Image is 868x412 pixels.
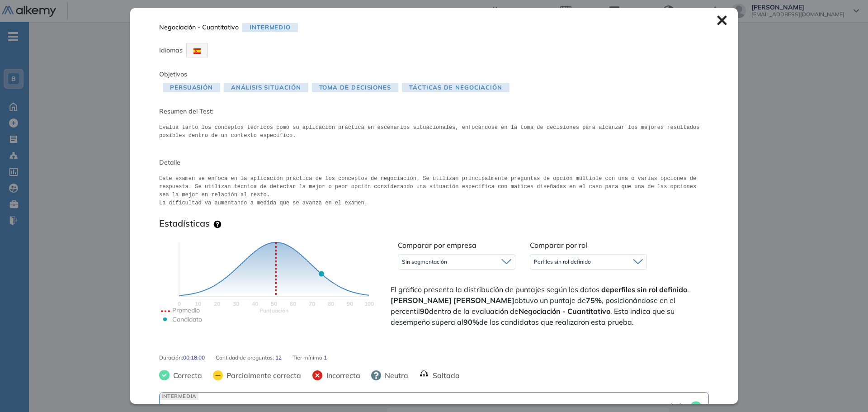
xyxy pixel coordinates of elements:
[159,123,709,140] pre: Evalúa tanto los conceptos teóricos como su aplicación práctica en escenarios situacionales, enfo...
[224,83,308,92] span: Análisis Situación
[159,218,210,229] h3: Estadísticas
[420,307,429,316] strong: 90
[312,83,398,92] span: Toma de decisiones
[364,300,374,307] text: 100
[402,258,447,265] span: Sin segmentación
[650,402,664,410] span: 1 min
[159,23,239,32] span: Negociación - Cuantitativo
[195,300,201,307] text: 10
[391,296,452,305] strong: [PERSON_NAME]
[193,48,201,54] img: ESP
[159,354,183,362] span: Duración :
[159,107,709,116] span: Resumen del Test:
[271,300,277,307] text: 50
[347,300,353,307] text: 90
[167,403,372,409] span: ¿Qué tipo de estrategia de negociación tiende a ser más exitosa en el largo plazo?
[178,300,181,307] text: 0
[242,23,298,33] span: Intermedio
[223,370,301,381] span: Parcialmente correcta
[398,241,476,250] span: Comparar por empresa
[159,46,183,54] span: Idiomas
[402,83,509,92] span: Tácticas de Negociación
[530,241,587,250] span: Comparar por rol
[259,307,288,314] text: Scores
[534,258,591,265] span: Perfiles sin rol definido
[453,296,514,305] strong: [PERSON_NAME]
[170,370,202,381] span: Correcta
[290,300,296,307] text: 60
[163,83,220,92] span: Persuasión
[429,370,460,381] span: Saltada
[328,300,334,307] text: 80
[519,307,610,316] strong: Negociación - Cuantitativo
[610,285,687,294] strong: perfiles sin rol definido
[159,158,709,167] span: Detalle
[309,300,315,307] text: 70
[172,315,202,323] text: Candidato
[159,175,709,207] pre: Este examen se enfoca en la aplicación práctica de los conceptos de negociación. Se utilizan prin...
[252,300,258,307] text: 40
[160,393,198,399] span: INTERMEDIA
[391,284,707,327] span: El gráfico presenta la distribución de puntajes según los datos . obtuvo un puntaje de , posicion...
[323,370,360,381] span: Incorrecta
[586,296,602,305] strong: 75%
[214,300,220,307] text: 20
[172,306,200,314] text: Promedio
[463,317,479,327] strong: 90%
[601,285,687,294] strong: de
[159,70,187,78] span: Objetivos
[381,370,408,381] span: Neutra
[233,300,239,307] text: 30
